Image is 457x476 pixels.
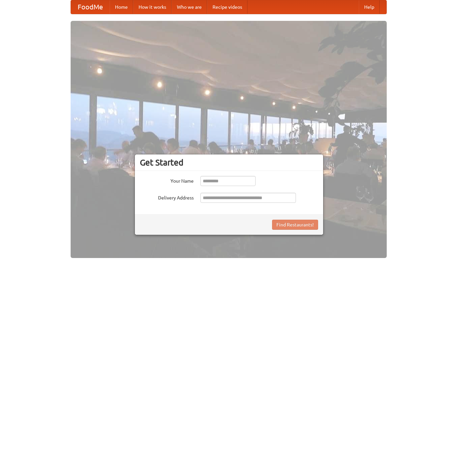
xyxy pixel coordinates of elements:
[272,220,318,230] button: Find Restaurants!
[71,0,110,14] a: FoodMe
[140,157,318,168] h3: Get Started
[140,176,194,184] label: Your Name
[359,0,380,14] a: Help
[140,193,194,201] label: Delivery Address
[172,0,207,14] a: Who we are
[110,0,133,14] a: Home
[133,0,172,14] a: How it works
[207,0,247,14] a: Recipe videos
